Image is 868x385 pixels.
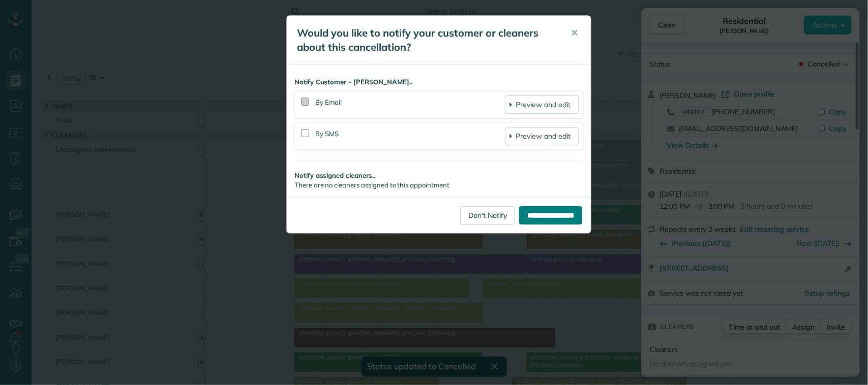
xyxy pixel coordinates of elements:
strong: Notify Customer - [PERSON_NAME].. [294,77,583,87]
div: By SMS [315,127,505,145]
strong: Notify assigned cleaners.. [294,171,583,180]
span: There are no cleaners assigned to this appointment [294,181,450,189]
a: Preview and edit [505,127,579,145]
div: By Email [315,95,505,114]
span: ✕ [571,27,578,39]
a: Don't Notify [460,206,515,224]
h5: Would you like to notify your customer or cleaners about this cancellation? [297,26,556,54]
a: Preview and edit [505,95,579,114]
